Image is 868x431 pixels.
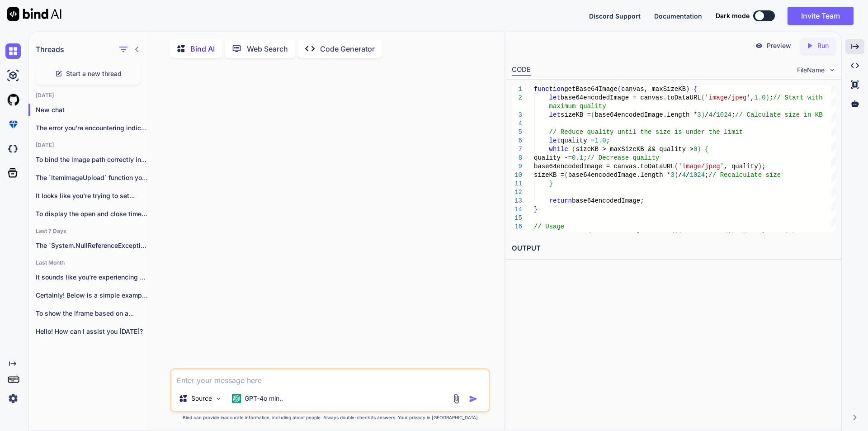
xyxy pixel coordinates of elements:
span: 1.0 [754,94,765,101]
img: chevron down [828,66,836,74]
span: // Replace with your canvas [739,232,841,239]
span: ( [564,171,568,179]
span: let [549,94,560,101]
span: 1.0 [594,137,606,144]
span: ; [735,232,739,239]
p: The `ItemImageUpload` function you've provided is designed... [36,173,148,182]
button: Discord Support [589,11,641,21]
span: // Reduce quality until the size is under the limi [549,128,739,136]
span: // Decrease quality [587,154,659,161]
span: let [549,137,560,144]
span: / [705,111,708,118]
div: 3 [512,111,522,119]
p: The `System.NullReferenceException` you're encountering indicates that your... [36,241,148,250]
span: 4 [708,111,712,118]
span: 0.1 [572,154,583,161]
p: Code Generator [320,43,375,54]
span: ) [697,146,701,153]
p: Web Search [247,43,288,54]
button: Invite Team [788,7,854,25]
span: ) [731,232,735,239]
span: // Calculate size in KB [735,111,822,118]
span: ( [675,232,678,239]
p: To show the iframe based on a... [36,309,148,318]
h2: Last Month [28,259,148,266]
h2: [DATE] [28,142,148,149]
span: while [549,146,568,153]
span: base64encodedImage; [572,197,644,204]
span: Discord Support [589,12,641,20]
span: 3 [670,171,674,179]
div: 4 [512,119,522,128]
span: ; [583,154,587,161]
div: 10 [512,171,522,180]
img: settings [5,391,21,406]
p: It sounds like you're experiencing an issue... [36,273,148,282]
p: Run [817,41,829,50]
span: Dark mode [716,11,750,20]
span: ( [572,146,576,153]
h2: OUTPUT [506,238,841,259]
span: 'image/jpeg' [678,163,724,170]
div: 11 [512,180,522,188]
div: 6 [512,137,522,145]
img: ai-studio [5,68,21,83]
span: ; [606,137,609,144]
div: 9 [512,162,522,171]
span: sizeKB = [534,171,564,179]
span: // Usage [534,223,564,230]
span: } [534,206,538,213]
div: 7 [512,145,522,154]
p: Bind can provide inaccurate information, including about people. Always double-check its answers.... [170,414,490,421]
img: githubLight [5,92,21,108]
img: premium [5,117,21,132]
span: let [549,111,560,118]
img: darkCloudIdeIcon [5,141,21,156]
span: base64encodedImage.length * [594,111,697,118]
p: It looks like you're trying to set... [36,191,148,200]
span: sizeKB > maxSizeKB && quality > [576,146,693,153]
img: chat [5,43,21,59]
span: FileName [797,66,825,75]
span: quality = [560,137,594,144]
p: To display the open and close times... [36,209,148,218]
span: return [549,197,571,204]
span: 1024 [689,171,705,179]
span: sizeKB = [560,111,590,118]
span: base64encodedImage = canvas.toDataURL [560,94,701,101]
span: , [750,94,754,101]
span: ) [675,171,678,179]
h2: Last 7 Days [28,227,148,235]
span: ( [675,163,678,170]
img: preview [755,42,763,50]
div: 17 [512,231,522,240]
span: // Start with [773,94,822,101]
span: const [534,232,553,239]
p: To bind the image path correctly in... [36,155,148,164]
span: / [678,171,682,179]
span: ; [762,163,765,170]
h2: [DATE] [28,92,148,99]
span: / [686,171,689,179]
span: 'yourCanvasId' [678,232,731,239]
span: t [739,128,742,136]
span: base64encodedImage.length * [568,171,670,179]
div: 16 [512,223,522,231]
span: ( [701,94,704,101]
span: maximum quality [549,103,606,110]
p: Source [191,394,212,403]
span: ) [758,163,761,170]
span: 3 [697,111,701,118]
span: ; [769,94,773,101]
span: , quality [724,163,758,170]
span: ) [686,85,689,93]
img: icon [469,394,478,403]
img: Pick Models [215,395,222,403]
span: ; [731,111,735,118]
div: CODE [512,65,531,76]
span: ( [617,85,621,93]
span: quality -= [534,154,572,161]
p: Certainly! Below is a simple example of... [36,291,148,300]
span: { [693,85,697,93]
div: 5 [512,128,522,137]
